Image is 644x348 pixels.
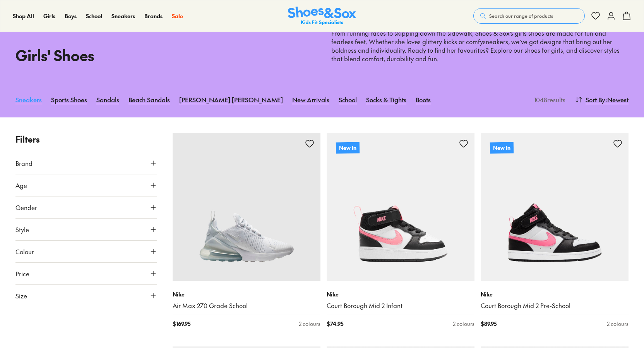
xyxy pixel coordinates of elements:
a: Sale [172,12,183,20]
p: Nike [481,290,629,298]
div: 2 colours [607,320,629,328]
p: Filters [15,133,157,146]
button: Search our range of products [473,8,585,24]
button: Age [15,174,157,196]
a: Socks & Tights [366,91,406,108]
button: Price [15,263,157,284]
span: Search our range of products [489,12,553,19]
span: Age [15,181,27,190]
a: School [339,91,357,108]
button: Colour [15,241,157,262]
span: School [86,12,102,20]
a: Court Borough Mid 2 Infant [327,301,474,310]
img: SNS_Logo_Responsive.svg [288,7,356,26]
p: Nike [173,290,320,298]
p: Nike [327,290,474,298]
a: sneakers [483,37,508,46]
span: Gender [15,203,37,212]
p: 1048 results [531,95,565,104]
a: Shoes & Sox [288,7,356,26]
p: New In [490,142,514,153]
a: School [86,12,102,20]
span: : Newest [605,95,629,104]
a: Sports Shoes [51,91,87,108]
span: Price [15,269,29,278]
a: Sneakers [15,91,42,108]
a: Boys [65,12,77,20]
button: Style [15,219,157,240]
a: Court Borough Mid 2 Pre-School [481,301,629,310]
button: Gender [15,196,157,218]
span: Shop All [13,12,34,20]
span: $ 74.95 [327,320,343,328]
span: Style [15,225,29,234]
a: Brands [144,12,163,20]
a: Shop All [13,12,34,20]
p: New In [336,142,360,153]
a: Sneakers [111,12,135,20]
span: Size [15,291,27,300]
span: $ 169.95 [173,320,190,328]
button: Size [15,285,157,307]
p: From running races to skipping down the sidewalk, Shoes & Sox’s girls shoes are made for fun and ... [331,29,629,63]
span: Brand [15,158,33,168]
a: Sandals [96,91,119,108]
a: New Arrivals [292,91,329,108]
a: New In [481,133,629,281]
a: New In [327,133,474,281]
a: Girls [43,12,55,20]
span: Boys [65,12,77,20]
a: [PERSON_NAME] [PERSON_NAME] [179,91,283,108]
span: Colour [15,247,34,256]
span: Brands [144,12,163,20]
span: Sort By [586,95,605,104]
button: Sort By:Newest [575,91,629,108]
button: Brand [15,152,157,174]
span: $ 89.95 [481,320,497,328]
div: 2 colours [299,320,320,328]
span: Girls [43,12,55,20]
h1: Girls' Shoes [15,44,313,66]
a: Boots [416,91,431,108]
a: Air Max 270 Grade School [173,301,320,310]
div: 2 colours [453,320,474,328]
a: Beach Sandals [128,91,170,108]
span: Sale [172,12,183,20]
span: Sneakers [111,12,135,20]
